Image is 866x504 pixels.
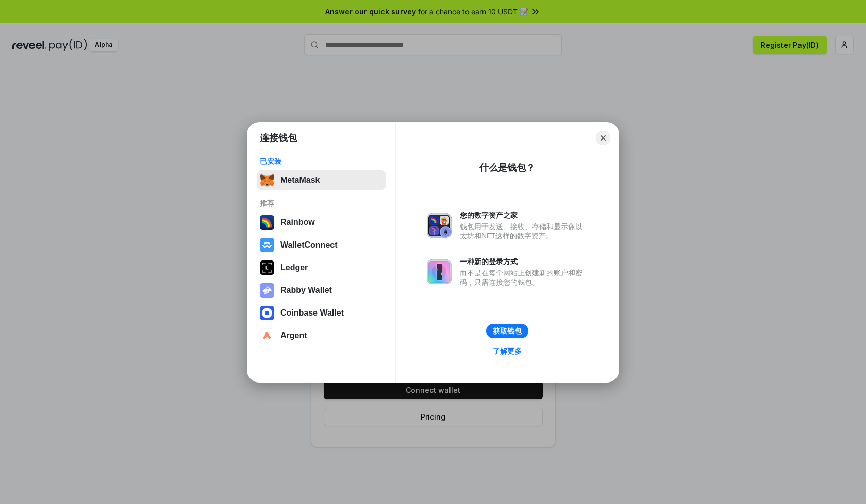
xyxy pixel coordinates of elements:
[493,326,522,336] div: 获取钱包
[257,325,386,346] button: Argent
[280,308,344,318] div: Coinbase Wallet
[257,280,386,301] button: Rabby Wallet
[260,199,383,208] div: 推荐
[260,173,274,187] img: svg+xml,%3Csvg%20fill%3D%22none%22%20height%3D%2233%22%20viewBox%3D%220%200%2035%2033%22%20width%...
[460,257,588,266] div: 一种新的登录方式
[280,176,320,185] div: MetaMask
[260,215,274,230] img: svg+xml,%3Csvg%20width%3D%22120%22%20height%3D%22120%22%20viewBox%3D%220%200%20120%20120%22%20fil...
[260,132,297,144] h1: 连接钱包
[280,286,332,295] div: Rabby Wallet
[260,260,274,275] img: svg+xml,%3Csvg%20xmlns%3D%22http%3A%2F%2Fwww.w3.org%2F2000%2Fsvg%22%20width%3D%2228%22%20height%3...
[260,283,274,298] img: svg+xml,%3Csvg%20xmlns%3D%22http%3A%2F%2Fwww.w3.org%2F2000%2Fsvg%22%20fill%3D%22none%22%20viewBox...
[257,170,386,190] button: MetaMask
[257,212,386,233] button: Rainbow
[493,346,522,356] div: 了解更多
[280,218,315,227] div: Rainbow
[427,213,452,238] img: svg+xml,%3Csvg%20xmlns%3D%22http%3A%2F%2Fwww.w3.org%2F2000%2Fsvg%22%20fill%3D%22none%22%20viewBox...
[479,162,535,174] div: 什么是钱包？
[596,131,610,145] button: Close
[257,303,386,323] button: Coinbase Wallet
[260,306,274,320] img: svg+xml,%3Csvg%20width%3D%2228%22%20height%3D%2228%22%20viewBox%3D%220%200%2028%2028%22%20fill%3D...
[460,268,588,287] div: 而不是在每个网站上创建新的账户和密码，只需连接您的钱包。
[257,235,386,255] button: WalletConnect
[280,331,307,340] div: Argent
[257,257,386,278] button: Ledger
[260,328,274,343] img: svg+xml,%3Csvg%20width%3D%2228%22%20height%3D%2228%22%20viewBox%3D%220%200%2028%2028%22%20fill%3D...
[280,263,308,272] div: Ledger
[260,157,383,166] div: 已安装
[460,211,588,220] div: 您的数字资产之家
[427,259,452,284] img: svg+xml,%3Csvg%20xmlns%3D%22http%3A%2F%2Fwww.w3.org%2F2000%2Fsvg%22%20fill%3D%22none%22%20viewBox...
[460,222,588,240] div: 钱包用于发送、接收、存储和显示像以太坊和NFT这样的数字资产。
[486,324,528,338] button: 获取钱包
[260,238,274,252] img: svg+xml,%3Csvg%20width%3D%2228%22%20height%3D%2228%22%20viewBox%3D%220%200%2028%2028%22%20fill%3D...
[487,344,528,358] a: 了解更多
[280,240,338,250] div: WalletConnect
